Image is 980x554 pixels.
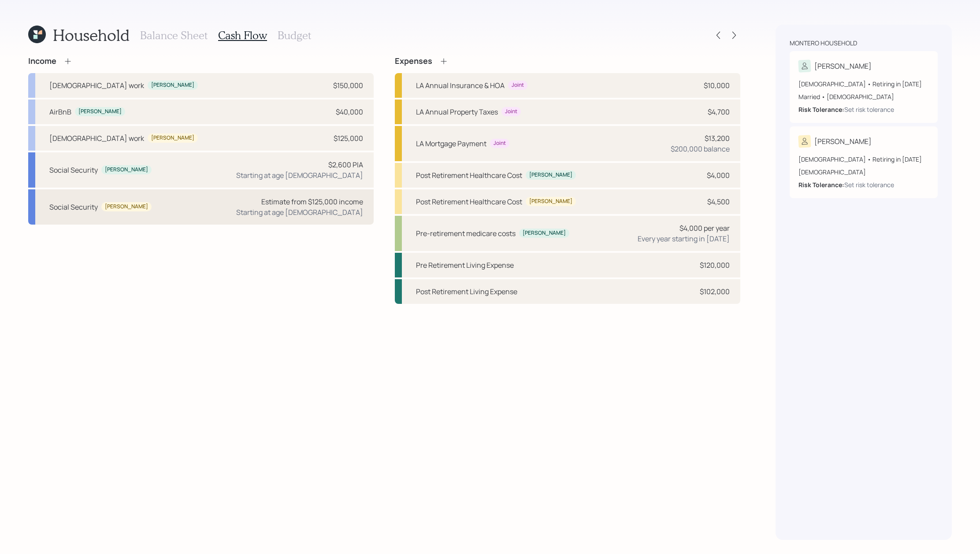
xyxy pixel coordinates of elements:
div: [PERSON_NAME] [529,198,572,205]
div: Joint [505,108,517,115]
b: Risk Tolerance: [798,181,844,189]
div: $4,500 [707,196,730,207]
div: [PERSON_NAME] [814,136,872,147]
div: $102,000 [700,286,730,297]
div: Post Retirement Living Expense [416,286,517,297]
h4: Expenses [395,56,432,66]
div: $10,000 [704,80,730,91]
div: Social Security [49,202,98,212]
div: [DEMOGRAPHIC_DATA] [798,167,929,177]
div: $4,000 per year [679,223,730,233]
div: $2,600 PIA [328,159,363,170]
div: Post Retirement Healthcare Cost [416,196,522,207]
div: $200,000 balance [671,144,730,154]
div: LA Annual Property Taxes [416,107,498,117]
div: $125,000 [334,133,363,144]
div: [DEMOGRAPHIC_DATA] • Retiring in [DATE] [798,155,929,164]
div: [PERSON_NAME] [105,166,148,174]
div: Set risk tolerance [844,180,894,189]
h4: Income [28,56,56,66]
b: Risk Tolerance: [798,105,844,114]
div: [DEMOGRAPHIC_DATA] work [49,80,144,91]
div: $120,000 [700,260,730,270]
div: $150,000 [333,80,363,91]
div: LA Mortgage Payment [416,138,486,149]
div: [PERSON_NAME] [151,81,194,89]
div: Post Retirement Healthcare Cost [416,170,522,181]
div: Starting at age [DEMOGRAPHIC_DATA] [236,170,363,181]
div: Joint [494,140,506,147]
div: [PERSON_NAME] [814,61,872,71]
div: Every year starting in [DATE] [638,233,730,244]
div: Estimate from $125,000 income [261,196,363,207]
div: Set risk tolerance [844,105,894,114]
div: [PERSON_NAME] [151,134,194,142]
div: [DEMOGRAPHIC_DATA] work [49,133,144,144]
div: [PERSON_NAME] [78,108,122,115]
div: Married • [DEMOGRAPHIC_DATA] [798,92,929,101]
div: AirBnB [49,107,71,117]
div: LA Annual Insurance & HOA [416,80,505,91]
div: $13,200 [705,133,730,144]
div: $40,000 [336,107,363,117]
div: $4,700 [708,107,730,117]
div: Starting at age [DEMOGRAPHIC_DATA] [236,207,363,218]
div: Montero household [790,39,857,48]
div: [DEMOGRAPHIC_DATA] • Retiring in [DATE] [798,79,929,89]
div: Pre Retirement Living Expense [416,260,514,270]
h3: Cash Flow [218,29,267,42]
div: [PERSON_NAME] [529,171,572,179]
h3: Balance Sheet [140,29,208,42]
div: [PERSON_NAME] [105,203,148,211]
div: Social Security [49,165,98,175]
div: [PERSON_NAME] [523,229,566,237]
h1: Household [53,26,130,44]
div: Joint [512,81,524,89]
div: $4,000 [707,170,730,181]
h3: Budget [278,29,311,42]
div: Pre-retirement medicare costs [416,228,516,239]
